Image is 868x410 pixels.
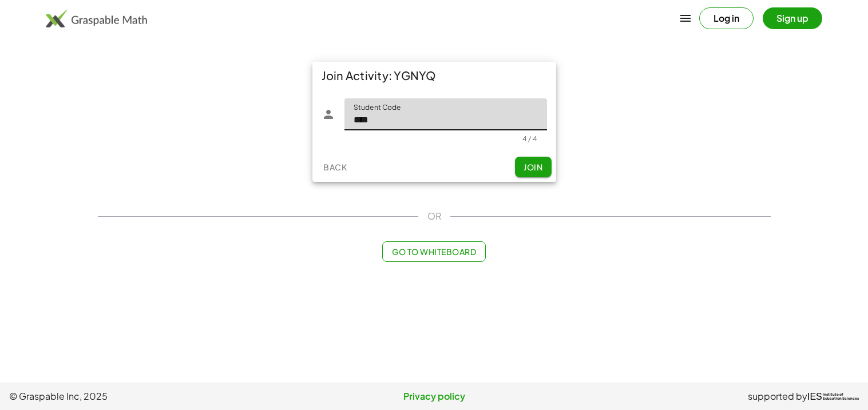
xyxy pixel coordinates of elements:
span: supported by [748,389,807,403]
button: Log in [699,7,754,29]
span: Go to Whiteboard [392,246,476,257]
span: Back [323,162,347,172]
button: Sign up [763,7,822,29]
a: IESInstitute ofEducation Sciences [807,389,859,403]
span: Institute of Education Sciences [823,393,859,401]
div: Join Activity: YGNYQ [312,62,556,89]
button: Back [317,157,354,177]
span: IES [807,391,822,402]
button: Go to Whiteboard [382,241,486,262]
div: 4 / 4 [522,134,538,143]
span: © Graspable Inc, 2025 [9,389,292,403]
span: Join [524,162,542,172]
a: Privacy policy [292,389,576,403]
span: OR [427,209,441,223]
button: Join [515,157,552,177]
